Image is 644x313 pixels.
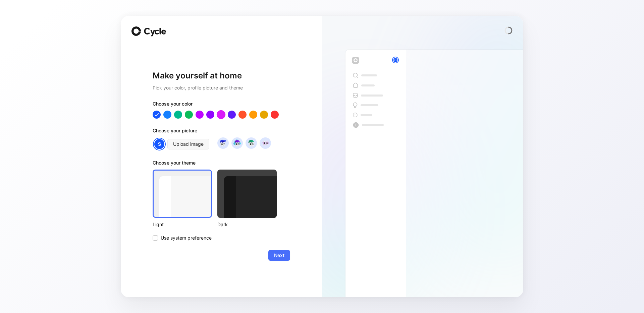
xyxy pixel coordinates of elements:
[153,127,290,137] div: Choose your picture
[153,159,277,170] div: Choose your theme
[153,70,290,81] h1: Make yourself at home
[167,139,209,149] button: Upload image
[154,138,165,150] div: S
[352,57,359,64] img: workspace-default-logo-wX5zAyuM.png
[247,138,256,147] img: avatar
[268,250,290,261] button: Next
[393,57,398,63] div: S
[232,138,241,147] img: avatar
[217,221,277,229] div: Dark
[173,140,204,148] span: Upload image
[274,251,284,259] span: Next
[218,138,227,147] img: avatar
[153,221,212,229] div: Light
[153,100,290,111] div: Choose your color
[153,84,290,92] h2: Pick your color, profile picture and theme
[161,234,212,242] span: Use system preference
[261,138,270,147] img: avatar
